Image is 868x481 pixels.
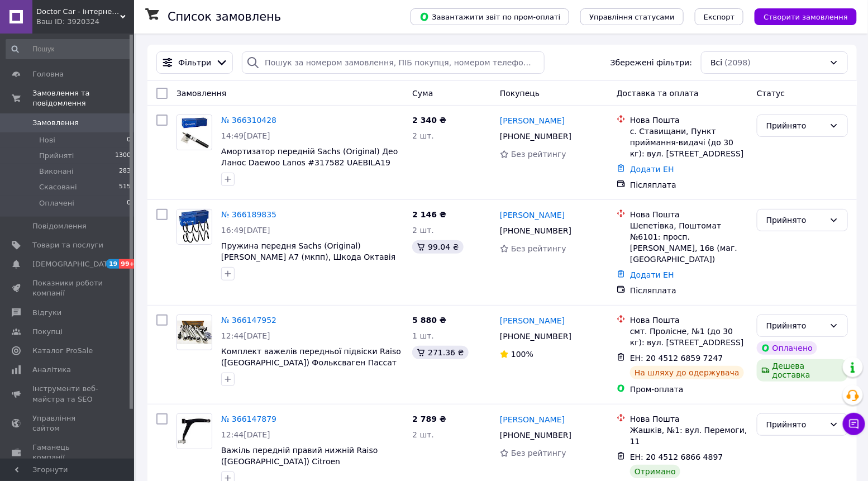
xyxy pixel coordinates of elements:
[32,327,63,337] span: Покупці
[843,413,865,435] button: Чат з покупцем
[589,13,675,21] span: Управління статусами
[630,179,748,191] div: Післяплата
[32,259,115,269] span: [DEMOGRAPHIC_DATA]
[412,415,446,423] span: 2 789 ₴
[695,8,744,25] button: Експорт
[221,347,401,378] a: Комплект важелів передньої підвіски Raiso ([GEOGRAPHIC_DATA]) Фольксваген Пассат Б5(В5) Volkswage...
[36,17,134,27] div: Ваш ID: 3920324
[630,209,748,220] div: Нова Пошта
[115,151,131,161] span: 1300
[6,39,132,59] input: Пошук
[611,57,692,68] span: Збережені фільтри:
[630,366,744,379] div: На шляху до одержувача
[498,427,574,443] div: [PHONE_NUMBER]
[412,316,446,325] span: 5 880 ₴
[412,430,434,439] span: 2 шт.
[755,8,857,25] button: Створити замовлення
[178,57,211,68] span: Фільтри
[704,13,735,21] span: Експорт
[757,359,848,382] div: Дешева доставка
[725,58,751,67] span: (2098)
[119,259,137,269] span: 99+
[500,209,565,221] a: [PERSON_NAME]
[630,465,680,478] div: Отримано
[32,413,103,434] span: Управління сайтом
[119,166,131,177] span: 283
[221,131,270,140] span: 14:49[DATE]
[127,198,131,208] span: 0
[630,270,674,279] a: Додати ЕН
[757,341,817,355] div: Оплачено
[630,384,748,395] div: Пром-оплата
[412,89,433,98] span: Cума
[39,151,74,161] span: Прийняті
[630,315,748,326] div: Нова Пошта
[32,365,71,375] span: Аналітика
[580,8,684,25] button: Управління статусами
[766,418,825,431] div: Прийнято
[511,350,533,359] span: 100%
[412,210,446,219] span: 2 146 ₴
[630,285,748,296] div: Післяплата
[412,131,434,140] span: 2 шт.
[177,89,226,98] span: Замовлення
[500,115,565,126] a: [PERSON_NAME]
[177,315,212,350] a: Фото товару
[39,198,74,208] span: Оплачені
[221,316,276,325] a: № 366147952
[630,115,748,126] div: Нова Пошта
[221,241,395,273] a: Пружина передня Saсhs (Original) [PERSON_NAME] A7 (мкпп), Шкода Октавія 2012- #993819 UAYHFME19
[757,89,785,98] span: Статус
[419,12,560,22] span: Завантажити звіт по пром-оплаті
[221,210,276,219] a: № 366189835
[36,7,120,17] span: Doctor Car - інтернет-магазин автозапчастин
[743,12,857,21] a: Створити замовлення
[39,182,77,192] span: Скасовані
[127,135,131,145] span: 0
[221,147,398,167] a: Амортизатор передній Sachs (Original) Део Ланос Daewoo Lanos #317582 UAEBILA19
[630,354,723,363] span: ЕН: 20 4512 6859 7247
[32,118,79,128] span: Замовлення
[32,384,103,404] span: Інструменти веб-майстра та SEO
[630,326,748,348] div: смт. Пролісне, №1 (до 30 кг): вул. [STREET_ADDRESS]
[32,278,103,298] span: Показники роботи компанії
[106,259,119,269] span: 19
[412,331,434,340] span: 1 шт.
[630,425,748,447] div: Жашків, №1: вул. Перемоги, 11
[119,182,131,192] span: 515
[617,89,699,98] span: Доставка та оплата
[498,223,574,239] div: [PHONE_NUMBER]
[32,88,134,108] span: Замовлення та повідомлення
[511,449,566,458] span: Без рейтингу
[511,150,566,159] span: Без рейтингу
[32,308,61,318] span: Відгуки
[32,221,87,231] span: Повідомлення
[710,57,722,68] span: Всі
[500,414,565,425] a: [PERSON_NAME]
[630,413,748,425] div: Нова Пошта
[412,346,468,359] div: 271.36 ₴
[630,453,723,461] span: ЕН: 20 4512 6866 4897
[498,128,574,144] div: [PHONE_NUMBER]
[221,226,270,235] span: 16:49[DATE]
[498,328,574,344] div: [PHONE_NUMBER]
[177,115,212,150] a: Фото товару
[221,331,270,340] span: 12:44[DATE]
[630,165,674,174] a: Додати ЕН
[764,13,848,21] span: Створити замовлення
[766,214,825,226] div: Прийнято
[32,240,103,250] span: Товари та послуги
[412,116,446,125] span: 2 340 ₴
[500,315,565,326] a: [PERSON_NAME]
[178,115,211,150] img: Фото товару
[177,414,212,449] img: Фото товару
[766,320,825,332] div: Прийнято
[177,321,212,344] img: Фото товару
[630,220,748,265] div: Шепетівка, Поштомат №6101: просп. [PERSON_NAME], 16в (маг. [GEOGRAPHIC_DATA])
[32,69,64,79] span: Головна
[511,244,566,253] span: Без рейтингу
